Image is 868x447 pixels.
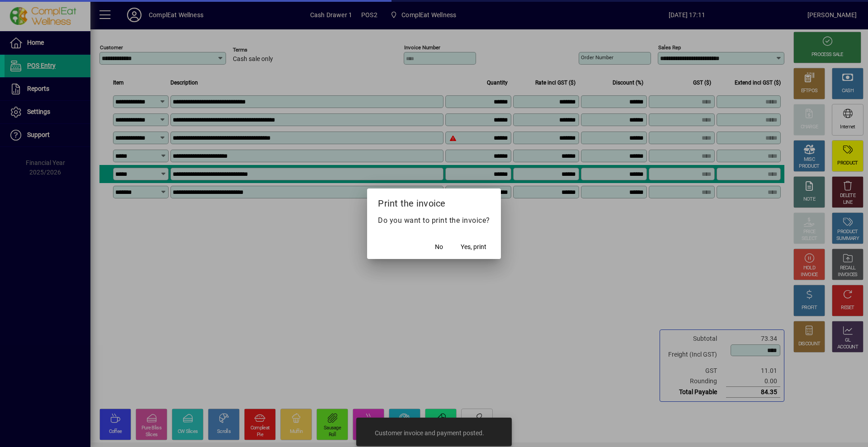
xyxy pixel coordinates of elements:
button: Yes, print [457,239,490,255]
h2: Print the invoice [367,188,501,215]
span: No [435,242,443,252]
span: Yes, print [461,242,486,252]
button: No [425,239,453,255]
p: Do you want to print the invoice? [378,215,490,226]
